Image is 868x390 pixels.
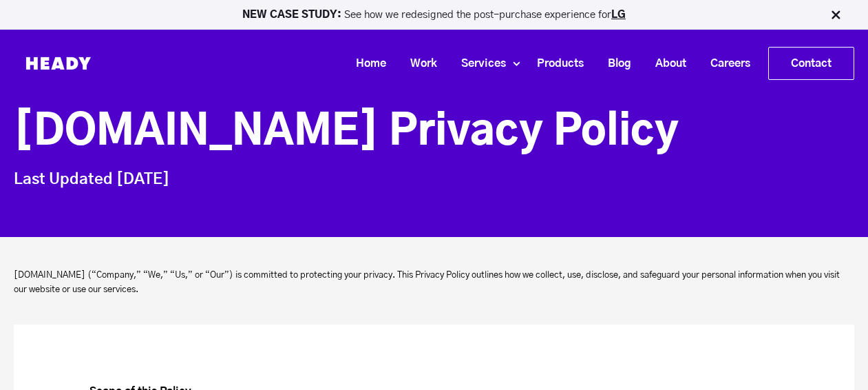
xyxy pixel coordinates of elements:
[693,51,757,76] a: Careers
[520,51,591,76] a: Products
[829,8,843,22] img: Close Bar
[14,172,169,187] strong: Last Updated [DATE]
[14,107,854,158] h1: [DOMAIN_NAME] Privacy Policy
[393,51,444,76] a: Work
[444,51,513,76] a: Services
[14,37,103,90] img: Heady_Logo_Web-01 (1)
[591,51,638,76] a: Blog
[339,51,393,76] a: Home
[117,47,854,80] div: Navigation Menu
[242,10,344,20] strong: NEW CASE STUDY:
[611,10,626,20] a: LG
[6,10,862,20] p: See how we redesigned the post-purchase experience for
[14,268,854,297] p: [DOMAIN_NAME] (“Company,” “We,” “Us,” or “Our”) is committed to protecting your privacy. This Pri...
[638,51,693,76] a: About
[769,48,854,79] a: Contact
